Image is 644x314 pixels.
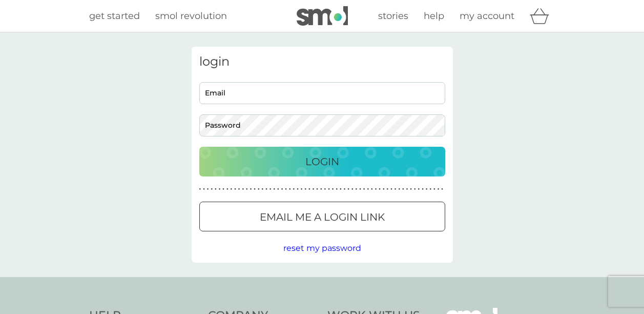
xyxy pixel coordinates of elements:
[219,187,221,192] p: ●
[283,243,361,253] span: reset my password
[394,187,397,192] p: ●
[226,187,228,192] p: ●
[422,187,424,192] p: ●
[371,187,373,192] p: ●
[207,187,209,192] p: ●
[308,187,310,192] p: ●
[379,187,381,192] p: ●
[429,187,431,192] p: ●
[402,187,404,192] p: ●
[283,242,361,255] button: reset my password
[301,187,303,192] p: ●
[199,54,445,69] h3: login
[530,6,555,26] div: basket
[424,10,444,22] span: help
[344,187,346,192] p: ●
[433,187,435,192] p: ●
[211,187,213,192] p: ●
[199,147,445,176] button: Login
[460,9,514,24] a: my account
[347,187,349,192] p: ●
[375,187,377,192] p: ●
[383,187,385,192] p: ●
[441,187,443,192] p: ●
[273,187,275,192] p: ●
[305,153,339,170] p: Login
[269,187,272,192] p: ●
[203,187,205,192] p: ●
[242,187,244,192] p: ●
[390,187,392,192] p: ●
[359,187,361,192] p: ●
[336,187,338,192] p: ●
[281,187,283,192] p: ●
[231,187,233,192] p: ●
[297,6,348,26] img: smol
[356,187,358,192] p: ●
[424,9,444,24] a: help
[324,187,326,192] p: ●
[246,187,248,192] p: ●
[410,187,412,192] p: ●
[304,187,306,192] p: ●
[254,187,256,192] p: ●
[260,209,385,225] p: Email me a login link
[238,187,240,192] p: ●
[89,9,140,24] a: get started
[367,187,369,192] p: ●
[378,9,408,24] a: stories
[313,187,315,192] p: ●
[418,187,420,192] p: ●
[297,187,299,192] p: ●
[460,10,514,22] span: my account
[406,187,408,192] p: ●
[387,187,389,192] p: ●
[340,187,342,192] p: ●
[285,187,287,192] p: ●
[328,187,330,192] p: ●
[363,187,365,192] p: ●
[258,187,260,192] p: ●
[234,187,236,192] p: ●
[293,187,295,192] p: ●
[250,187,252,192] p: ●
[351,187,354,192] p: ●
[316,187,318,192] p: ●
[378,10,408,22] span: stories
[199,187,201,192] p: ●
[320,187,322,192] p: ●
[414,187,416,192] p: ●
[438,187,440,192] p: ●
[426,187,428,192] p: ●
[222,187,224,192] p: ●
[215,187,217,192] p: ●
[155,9,227,24] a: smol revolution
[155,10,227,22] span: smol revolution
[262,187,264,192] p: ●
[289,187,291,192] p: ●
[199,202,445,231] button: Email me a login link
[332,187,334,192] p: ●
[398,187,400,192] p: ●
[277,187,279,192] p: ●
[89,10,140,22] span: get started
[265,187,267,192] p: ●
